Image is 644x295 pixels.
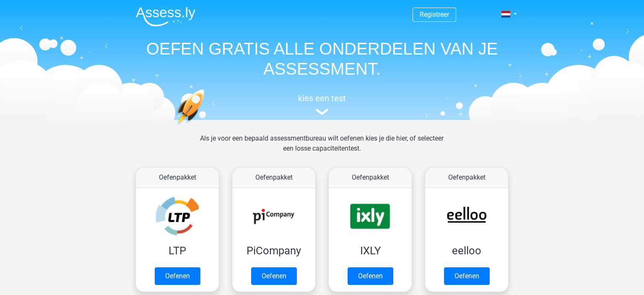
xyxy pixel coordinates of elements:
[420,10,449,18] a: Registreer
[175,89,237,165] img: oefenen
[129,93,515,115] a: kies een test
[136,7,195,26] img: Assessly
[129,93,515,103] h5: kies een test
[155,267,200,285] a: Oefenen
[251,267,297,285] a: Oefenen
[444,267,490,285] a: Oefenen
[316,109,328,115] img: assessment
[129,39,515,79] h1: OEFEN GRATIS ALLE ONDERDELEN VAN JE ASSESSMENT.
[193,133,450,164] div: Als je voor een bepaald assessmentbureau wilt oefenen kies je die hier, of selecteer een losse ca...
[348,267,393,285] a: Oefenen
